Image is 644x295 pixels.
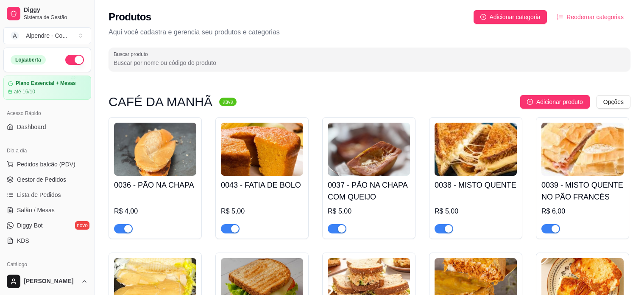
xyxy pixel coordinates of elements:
a: Dashboard [3,120,91,134]
div: R$ 5,00 [328,206,410,216]
span: Sistema de Gestão [24,14,88,21]
h4: 0039 - MISTO QUENTE NO PÃO FRANCÊS [541,179,624,203]
div: R$ 5,00 [221,206,303,216]
span: Gestor de Pedidos [17,175,66,184]
span: Opções [603,97,624,107]
a: DiggySistema de Gestão [3,3,91,24]
article: Plano Essencial + Mesas [16,80,76,87]
img: product-image [114,123,196,176]
h4: 0036 - PÃO NA CHAPA [114,179,196,191]
div: R$ 6,00 [541,206,624,216]
span: Lista de Pedidos [17,191,61,199]
h4: 0043 - FATIA DE BOLO [221,179,303,191]
div: R$ 5,00 [435,206,517,216]
span: Pedidos balcão (PDV) [17,160,75,169]
sup: ativa [219,98,237,106]
span: Diggy Bot [17,221,43,230]
input: Buscar produto [114,59,625,67]
div: Catálogo [3,258,91,271]
a: Lista de Pedidos [3,188,91,202]
span: [PERSON_NAME] [24,278,78,285]
span: plus-circle [527,99,533,105]
a: Plano Essencial + Mesasaté 16/10 [3,76,91,100]
img: product-image [328,123,410,176]
h4: 0037 - PÃO NA CHAPA COM QUEIJO [328,179,410,203]
span: Salão / Mesas [17,206,55,214]
span: Diggy [24,6,88,14]
p: Aqui você cadastra e gerencia seu produtos e categorias [109,27,630,37]
span: A [11,31,19,40]
button: Opções [597,95,630,109]
h2: Produtos [109,10,151,24]
img: product-image [435,123,517,176]
span: KDS [17,236,29,245]
h3: CAFÉ DA MANHÃ [109,97,212,107]
button: Alterar Status [65,55,84,65]
div: Alpendre - Co ... [26,31,67,40]
h4: 0038 - MISTO QUENTE [435,179,517,191]
article: até 16/10 [14,88,35,95]
a: Gestor de Pedidos [3,173,91,186]
button: Adicionar categoria [474,10,547,24]
div: Acesso Rápido [3,107,91,120]
label: Buscar produto [114,51,151,58]
img: product-image [221,123,303,176]
div: Dia a dia [3,144,91,157]
span: ordered-list [557,14,563,20]
a: KDS [3,234,91,247]
div: Loja aberta [11,55,46,65]
button: Select a team [3,27,91,44]
span: Reodernar categorias [566,12,624,22]
img: product-image [541,123,624,176]
a: Diggy Botnovo [3,219,91,232]
span: Dashboard [17,123,46,131]
button: [PERSON_NAME] [3,271,91,292]
button: Pedidos balcão (PDV) [3,157,91,171]
button: Adicionar produto [520,95,590,109]
span: Adicionar categoria [490,12,541,22]
a: Salão / Mesas [3,203,91,217]
span: Adicionar produto [536,97,583,107]
span: plus-circle [480,14,486,20]
button: Reodernar categorias [550,10,630,24]
div: R$ 4,00 [114,206,196,216]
